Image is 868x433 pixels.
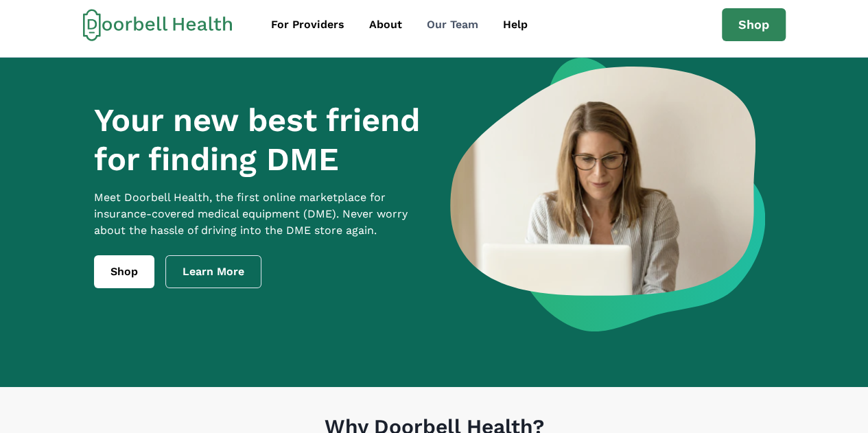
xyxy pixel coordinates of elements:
p: Meet Doorbell Health, the first online marketplace for insurance-covered medical equipment (DME).... [94,189,427,239]
div: Help [503,16,528,33]
a: Help [492,11,539,38]
div: Our Team [427,16,478,33]
a: Shop [722,8,786,41]
a: For Providers [260,11,355,38]
img: a woman looking at a computer [450,58,765,331]
a: Learn More [165,255,261,288]
h1: Your new best friend for finding DME [94,101,427,178]
a: Our Team [416,11,489,38]
div: About [369,16,402,33]
a: Shop [94,255,154,288]
a: About [358,11,413,38]
div: For Providers [271,16,344,33]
